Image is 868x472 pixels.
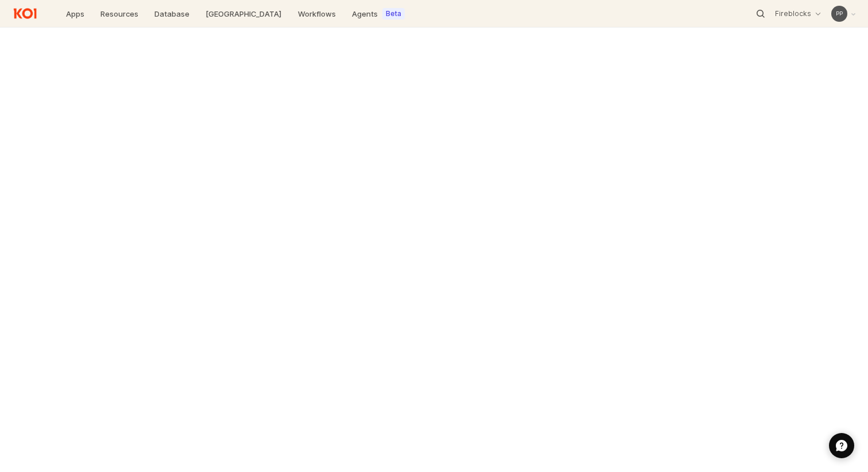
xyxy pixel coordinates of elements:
button: Fireblocks [770,7,827,21]
div: P P [836,8,843,19]
a: [GEOGRAPHIC_DATA] [199,6,289,22]
a: AgentsBeta [345,6,412,22]
a: Workflows [291,6,343,22]
p: Fireblocks [775,9,811,18]
a: Apps [59,6,91,22]
img: Return to home page [9,5,41,22]
label: Beta [386,9,401,18]
a: Resources [94,6,145,22]
a: Database [148,6,196,22]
